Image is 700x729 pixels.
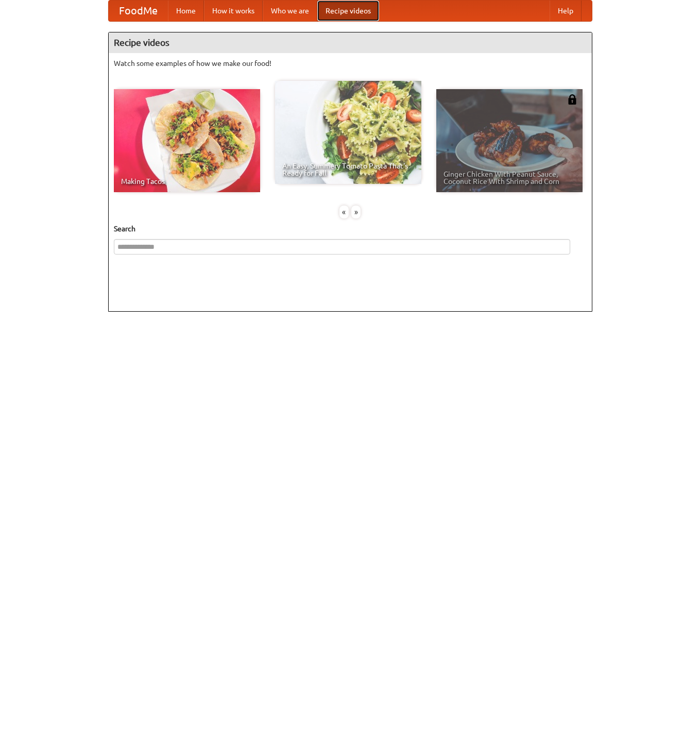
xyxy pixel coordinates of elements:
h4: Recipe videos [109,32,592,53]
a: Help [550,1,582,21]
span: Making Tacos [121,178,253,185]
span: An Easy, Summery Tomato Pasta That's Ready for Fall [282,162,414,177]
a: Who we are [263,1,317,21]
a: Making Tacos [114,89,260,192]
p: Watch some examples of how we make our food! [114,58,587,69]
div: « [339,206,349,218]
h5: Search [114,224,587,234]
a: Home [168,1,204,21]
a: An Easy, Summery Tomato Pasta That's Ready for Fall [275,81,421,184]
a: How it works [204,1,263,21]
a: Recipe videos [317,1,379,21]
img: 483408.png [567,94,577,105]
div: » [351,206,361,218]
a: FoodMe [109,1,168,21]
